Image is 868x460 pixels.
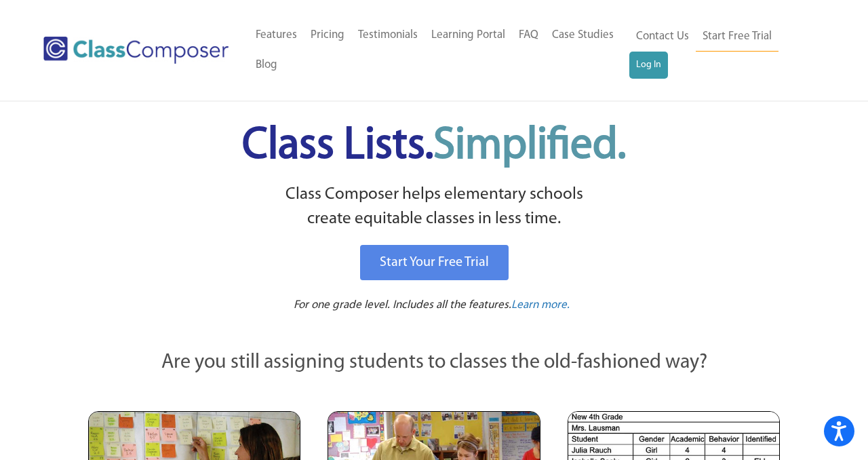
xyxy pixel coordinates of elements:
span: Learn more. [511,299,570,311]
p: Class Composer helps elementary schools create equitable classes in less time. [86,183,782,232]
a: FAQ [512,20,545,50]
nav: Header Menu [249,20,629,80]
nav: Header Menu [629,22,814,79]
span: For one grade level. Includes all the features. [294,299,511,311]
span: Class Lists. [242,124,626,168]
a: Learning Portal [425,20,512,50]
img: Class Composer [43,37,229,64]
a: Log In [629,52,668,79]
a: Case Studies [545,20,620,50]
a: Blog [249,50,284,80]
a: Testimonials [351,20,425,50]
a: Learn more. [511,297,570,314]
p: Are you still assigning students to classes the old-fashioned way? [88,348,780,378]
a: Start Free Trial [696,22,778,52]
a: Start Your Free Trial [360,245,509,280]
a: Pricing [304,20,351,50]
span: Simplified. [433,124,626,168]
a: Contact Us [629,22,696,52]
span: Start Your Free Trial [380,256,489,269]
a: Features [249,20,304,50]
